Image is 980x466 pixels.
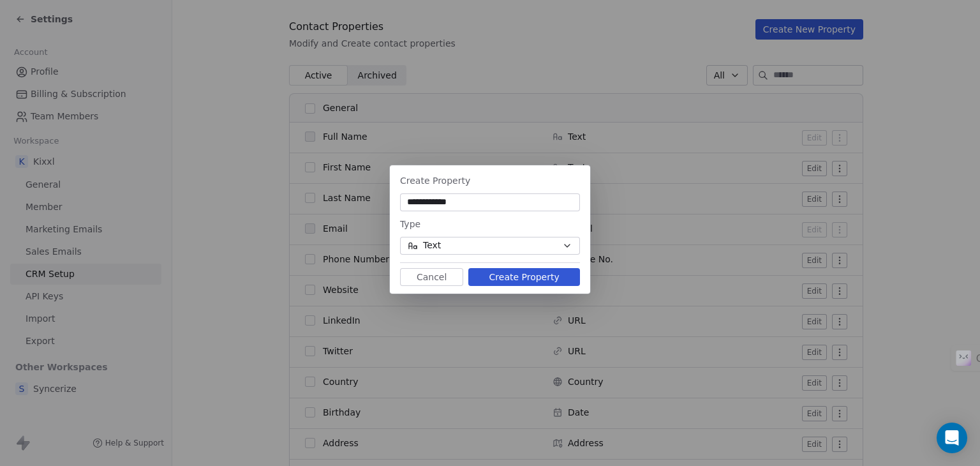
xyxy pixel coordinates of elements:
[400,237,580,255] button: Text
[468,268,580,286] button: Create Property
[423,239,441,252] span: Text
[400,268,463,286] button: Cancel
[400,219,420,229] span: Type
[400,176,470,186] span: Create Property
